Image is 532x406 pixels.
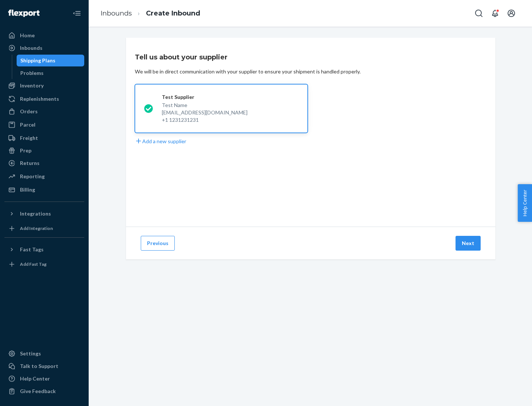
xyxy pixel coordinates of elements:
div: Orders [20,108,38,115]
div: Help Center [20,375,50,382]
a: Freight [4,132,84,144]
div: Billing [20,186,35,193]
a: Prep [4,145,84,156]
button: Open Search Box [471,6,486,21]
img: Flexport logo [8,10,40,17]
a: Replenishments [4,93,84,105]
div: Replenishments [20,95,59,103]
button: Give Feedback [4,385,84,397]
a: Billing [4,184,84,196]
button: Fast Tags [4,244,84,255]
div: Add Integration [20,225,53,231]
a: Parcel [4,119,84,131]
a: Talk to Support [4,360,84,372]
div: Give Feedback [20,388,56,395]
a: Reporting [4,171,84,182]
button: Add a new supplier [135,137,186,145]
div: Shipping Plans [20,57,55,64]
a: Create Inbound [146,9,200,17]
a: Returns [4,157,84,169]
a: Inventory [4,80,84,92]
a: Help Center [4,373,84,385]
div: We will be in direct communication with your supplier to ensure your shipment is handled properly. [135,68,361,75]
button: Help Center [518,184,532,222]
div: Home [20,32,35,39]
ol: breadcrumbs [95,3,206,24]
div: Settings [20,350,41,357]
a: Settings [4,348,84,359]
div: Inventory [20,82,44,89]
a: Add Fast Tag [4,258,84,270]
button: Open notifications [488,6,502,21]
a: Shipping Plans [17,55,85,66]
div: Integrations [20,210,51,217]
button: Close Navigation [69,6,84,21]
a: Inbounds [4,42,84,54]
div: Returns [20,159,40,167]
div: Fast Tags [20,246,44,253]
div: Problems [20,69,44,77]
a: Add Integration [4,223,84,234]
div: Reporting [20,173,45,180]
div: Parcel [20,121,35,128]
div: Prep [20,147,31,154]
button: Integrations [4,208,84,220]
button: Open account menu [504,6,519,21]
div: Inbounds [20,44,42,52]
a: Problems [17,67,85,79]
a: Home [4,30,84,41]
button: Previous [141,236,175,251]
a: Orders [4,106,84,117]
div: Add Fast Tag [20,261,47,267]
div: Freight [20,134,38,142]
div: Talk to Support [20,362,58,370]
a: Inbounds [100,9,132,17]
button: Next [456,236,481,251]
h3: Tell us about your supplier [135,52,228,62]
